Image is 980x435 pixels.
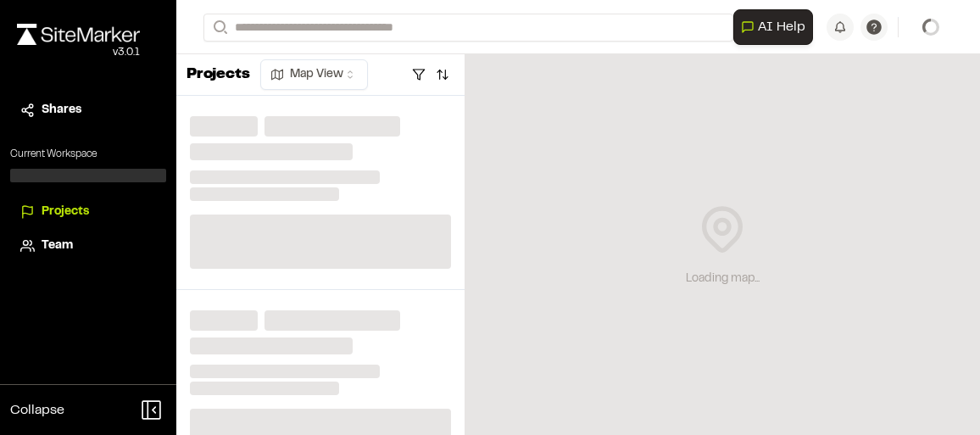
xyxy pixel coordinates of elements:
[733,9,820,45] div: Open AI Assistant
[42,101,81,120] span: Shares
[10,147,166,162] p: Current Workspace
[203,14,234,42] button: Search
[17,45,140,60] div: Oh geez...please don't...
[42,237,73,255] span: Team
[20,237,156,255] a: Team
[758,17,805,37] span: AI Help
[17,24,140,45] img: rebrand.png
[187,64,250,86] p: Projects
[686,270,760,288] div: Loading map...
[42,203,89,221] span: Projects
[733,9,813,45] button: Open AI Assistant
[20,101,156,120] a: Shares
[10,400,64,421] span: Collapse
[20,203,156,221] a: Projects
